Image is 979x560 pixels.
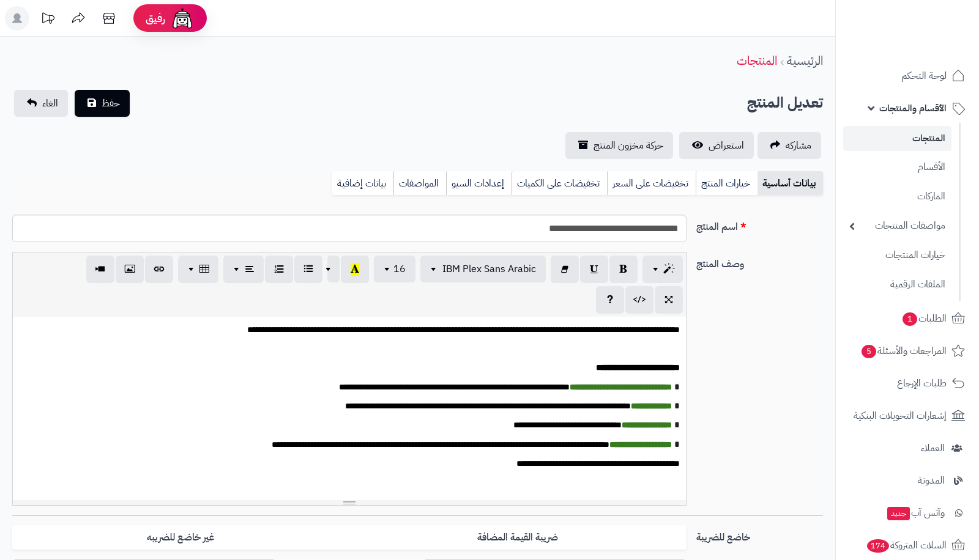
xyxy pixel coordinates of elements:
[887,507,910,520] span: جديد
[512,171,607,196] a: تخفيضات على الكميات
[897,375,947,392] span: طلبات الإرجاع
[349,525,687,550] label: ضريبة القيمة المضافة
[691,215,828,234] label: اسم المنتج
[393,171,446,196] a: المواصفات
[860,342,947,359] span: المراجعات والأسئلة
[747,90,823,116] h2: تعديل المنتج
[843,531,972,560] a: السلات المتروكة174
[691,525,828,545] label: خاضع للضريبة
[843,304,972,333] a: الطلبات1
[787,51,823,70] a: الرئيسية
[146,11,165,26] span: رفيق
[843,183,951,210] a: الماركات
[854,407,947,424] span: إشعارات التحويلات البنكية
[843,433,972,463] a: العملاء
[896,32,967,58] img: logo-2.png
[758,171,823,196] a: بيانات أساسية
[42,96,58,111] span: الغاء
[886,504,945,521] span: وآتس آب
[843,242,951,268] a: خيارات المنتجات
[102,96,120,111] span: حفظ
[786,138,811,153] span: مشاركه
[709,138,744,153] span: استعراض
[565,132,673,159] a: حركة مخزون المنتج
[607,171,696,196] a: تخفيضات على السعر
[843,401,972,430] a: إشعارات التحويلات البنكية
[758,132,821,159] a: مشاركه
[843,154,951,180] a: الأقسام
[862,345,876,358] span: 5
[32,6,63,34] a: تحديثات المنصة
[843,336,972,366] a: المراجعات والأسئلة5
[901,310,947,327] span: الطلبات
[374,256,415,282] button: 16
[843,498,972,528] a: وآتس آبجديد
[420,256,546,282] button: IBM Plex Sans Arabic
[442,262,536,276] span: IBM Plex Sans Arabic
[679,132,754,159] a: استعراض
[12,525,349,550] label: غير خاضع للضريبه
[332,171,393,196] a: بيانات إضافية
[879,100,947,117] span: الأقسام والمنتجات
[903,312,917,326] span: 1
[843,61,972,90] a: لوحة التحكم
[866,537,947,554] span: السلات المتروكة
[843,466,972,495] a: المدونة
[843,213,951,239] a: مواصفات المنتجات
[696,171,758,196] a: خيارات المنتج
[843,369,972,398] a: طلبات الإرجاع
[170,6,195,31] img: ai-face.png
[691,252,828,271] label: وصف المنتج
[867,539,889,553] span: 174
[393,262,406,276] span: 16
[446,171,512,196] a: إعدادات السيو
[14,90,68,117] a: الغاء
[918,472,945,489] span: المدونة
[921,440,945,457] span: العملاء
[737,51,777,70] a: المنتجات
[901,67,947,84] span: لوحة التحكم
[843,271,951,298] a: الملفات الرقمية
[75,90,130,117] button: حفظ
[843,126,951,151] a: المنتجات
[594,138,663,153] span: حركة مخزون المنتج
